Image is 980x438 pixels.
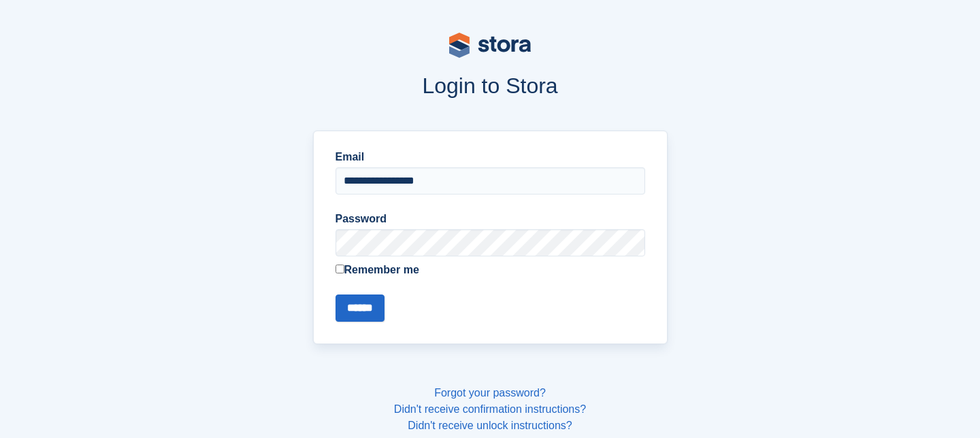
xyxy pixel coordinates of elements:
input: Remember me [336,265,344,273]
label: Email [336,149,645,165]
label: Password [336,211,645,227]
a: Didn't receive unlock instructions? [408,420,572,431]
label: Remember me [336,262,645,278]
a: Didn't receive confirmation instructions? [394,403,586,415]
h1: Login to Stora [53,73,927,98]
img: stora-logo-53a41332b3708ae10de48c4981b4e9114cc0af31d8433b30ea865607fb682f29.svg [449,33,531,58]
a: Forgot your password? [434,387,546,399]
